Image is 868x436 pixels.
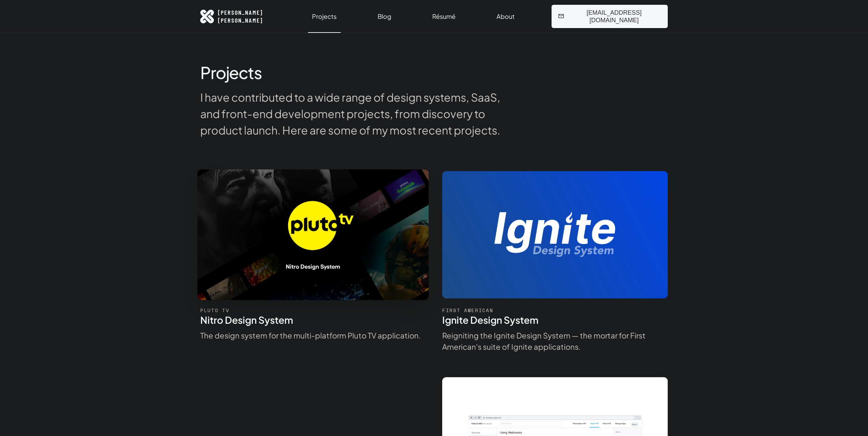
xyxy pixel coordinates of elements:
[200,62,506,83] h1: Projects
[200,307,426,314] div: Pluto TV
[200,171,426,356] a: Pluto TVNitro Design SystemThe design system for the multi-platform Pluto TV application.
[200,330,426,341] p: The design system for the multi-platform Pluto TV application.
[552,5,668,28] button: [EMAIL_ADDRESS][DOMAIN_NAME]
[200,89,506,138] p: I have contributed to a wide range of design systems, SaaS, and front-end development projects, f...
[442,171,668,298] img: Ignite Design System
[218,9,263,24] span: [PERSON_NAME] [PERSON_NAME]
[442,330,668,352] p: Reigniting the Ignite Design System — the mortar for First American's suite of Ignite applications.
[558,9,662,24] span: [EMAIL_ADDRESS][DOMAIN_NAME]
[442,171,668,361] a: First AmericanIgnite Design SystemReigniting the Ignite Design System — the mortar for First Amer...
[183,162,443,308] img: Nitro Design System
[200,9,263,24] a: [PERSON_NAME][PERSON_NAME]
[442,307,668,314] div: First American
[442,314,668,326] h4: Ignite Design System
[200,314,426,326] h4: Nitro Design System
